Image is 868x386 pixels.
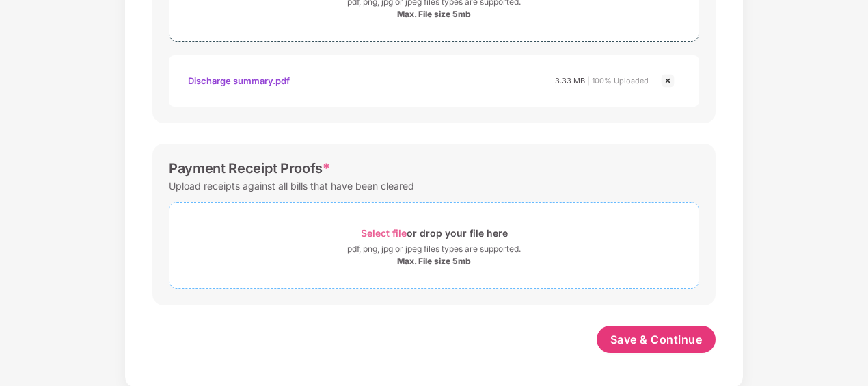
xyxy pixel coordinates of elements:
span: | 100% Uploaded [587,76,649,86]
span: Select fileor drop your file herepdf, png, jpg or jpeg files types are supported.Max. File size 5mb [169,213,699,278]
span: Save & Continue [610,332,703,347]
div: Max. File size 5mb [397,9,471,20]
span: Select file [361,227,407,239]
div: Payment Receipt Proofs [169,160,330,177]
button: Save & Continue [597,326,716,353]
div: Max. File size 5mb [397,256,471,267]
span: 3.33 MB [555,76,585,86]
div: Upload receipts against all bills that have been cleared [169,177,414,195]
div: pdf, png, jpg or jpeg files types are supported. [347,242,521,256]
img: svg+xml;base64,PHN2ZyBpZD0iQ3Jvc3MtMjR4MjQiIHhtbG5zPSJodHRwOi8vd3d3LnczLm9yZy8yMDAwL3N2ZyIgd2lkdG... [660,73,676,89]
div: or drop your file here [361,224,508,242]
div: Discharge summary.pdf [188,69,290,92]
